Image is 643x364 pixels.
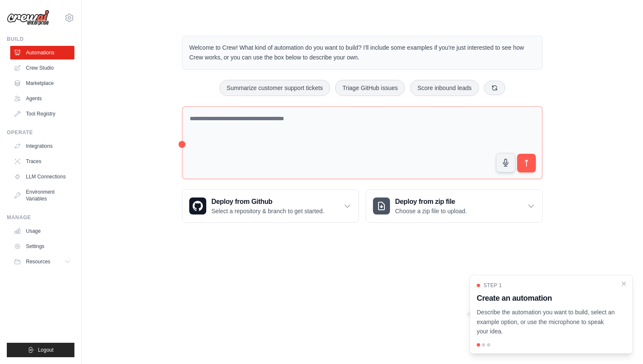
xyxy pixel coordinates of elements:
p: Welcome to Crew! What kind of automation do you want to build? I'll include some examples if you'... [189,43,535,62]
button: Logout [7,343,74,357]
a: Marketplace [10,76,74,90]
a: Settings [10,240,74,253]
button: Score inbound leads [410,80,479,96]
span: Step 1 [484,282,502,289]
a: Traces [10,155,74,168]
button: Triage GitHub issues [335,80,405,96]
div: Build [7,36,74,42]
button: Close walkthrough [620,280,627,287]
button: Resources [10,255,74,268]
button: Summarize customer support tickets [219,80,330,96]
a: Tool Registry [10,107,74,121]
a: Integrations [10,139,74,153]
a: Agents [10,92,74,105]
p: Select a repository & branch to get started. [211,207,324,215]
p: Describe the automation you want to build, select an example option, or use the microphone to spe... [477,308,615,336]
a: Automations [10,46,74,59]
p: Choose a zip file to upload. [395,207,467,215]
div: Manage [7,214,74,221]
h3: Create an automation [477,292,615,304]
span: Resources [26,258,50,265]
h3: Deploy from Github [211,197,324,207]
img: Logo [7,10,49,26]
a: Crew Studio [10,61,74,75]
span: Logout [38,347,54,353]
a: Environment Variables [10,185,74,206]
a: LLM Connections [10,170,74,183]
div: Operate [7,129,74,136]
a: Usage [10,224,74,238]
h3: Deploy from zip file [395,197,467,207]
